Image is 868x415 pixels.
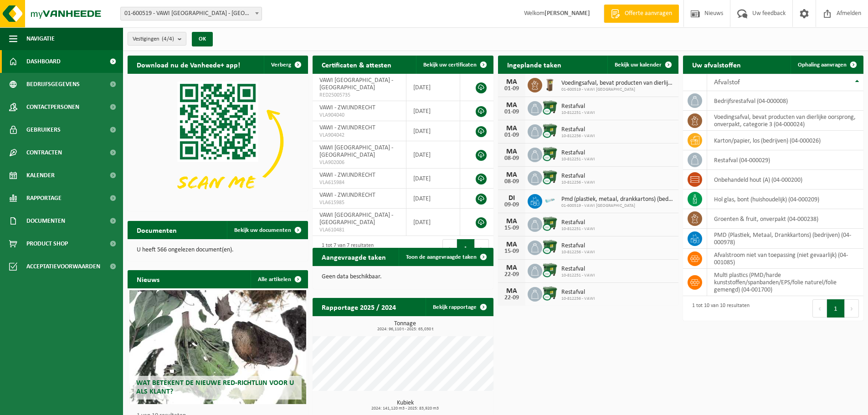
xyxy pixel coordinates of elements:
span: Pmd (plastiek, metaal, drankkartons) (bedrijven) [561,196,674,203]
td: karton/papier, los (bedrijven) (04-000026) [707,131,863,150]
div: MA [503,148,521,155]
img: WB-1100-CU [542,146,558,162]
td: [DATE] [406,101,460,121]
img: WB-1100-CU [542,123,558,138]
img: Download de VHEPlus App [128,74,308,209]
span: Vestigingen [133,32,174,46]
h2: Documenten [128,221,186,239]
span: Restafval [561,173,595,180]
td: groenten & fruit, onverpakt (04-000238) [707,209,863,229]
span: 10-812251 - VAWI [561,110,595,116]
span: Offerte aanvragen [622,9,674,18]
div: MA [503,241,521,248]
div: 22-09 [503,272,521,278]
span: Restafval [561,103,595,110]
td: afvalstroom niet van toepassing (niet gevaarlijk) (04-001085) [707,249,863,269]
td: [DATE] [406,141,460,169]
button: Next [475,239,489,257]
a: Alle artikelen [251,270,307,288]
span: Product Shop [26,232,68,255]
button: Previous [442,239,457,257]
span: VLA610481 [319,226,399,234]
span: 10-812256 - VAWI [561,180,595,185]
span: Bekijk uw kalender [615,62,662,68]
button: Vestigingen(4/4) [128,32,186,46]
div: 1 tot 10 van 10 resultaten [688,298,750,318]
strong: [PERSON_NAME] [544,10,590,17]
span: VAWI [GEOGRAPHIC_DATA] - [GEOGRAPHIC_DATA] [319,212,393,226]
h2: Uw afvalstoffen [683,56,750,73]
button: Previous [812,299,827,318]
button: Verberg [264,56,307,74]
button: 1 [827,299,845,318]
span: Bedrijfsgegevens [26,73,80,96]
span: RED25005735 [319,92,399,99]
span: Restafval [561,266,595,273]
a: Bekijk uw kalender [607,56,678,74]
td: bedrijfsrestafval (04-000008) [707,91,863,111]
span: Restafval [561,149,595,157]
span: 10-812256 - VAWI [561,250,595,255]
div: MA [503,78,521,86]
span: 01-600519 - VAWI [GEOGRAPHIC_DATA] [561,87,674,92]
div: 15-09 [503,248,521,255]
td: multi plastics (PMD/harde kunststoffen/spanbanden/EPS/folie naturel/folie gemengd) (04-001700) [707,269,863,296]
h3: Kubiek [317,400,493,411]
a: Wat betekent de nieuwe RED-richtlijn voor u als klant? [129,290,306,404]
span: Kalender [26,164,55,187]
span: Acceptatievoorwaarden [26,255,100,278]
div: DI [503,195,521,202]
a: Toon de aangevraagde taken [399,248,493,266]
button: 1 [457,239,475,257]
div: MA [503,287,521,295]
span: Dashboard [26,50,61,73]
span: Bekijk uw certificaten [423,62,477,68]
img: WB-1100-CU [542,169,558,185]
div: MA [503,125,521,132]
span: 10-812256 - VAWI [561,296,595,302]
span: Gebruikers [26,118,61,141]
h2: Aangevraagde taken [313,248,395,266]
h3: Tonnage [317,321,493,332]
span: VAWI - ZWIJNDRECHT [319,192,375,199]
span: Documenten [26,210,65,232]
div: MA [503,102,521,109]
h2: Nieuws [128,270,169,288]
span: VLA904040 [319,112,399,119]
h2: Certificaten & attesten [313,56,401,73]
span: Restafval [561,126,595,133]
a: Ophaling aanvragen [791,56,863,74]
span: 01-600519 - VAWI NV - ANTWERPEN [120,7,262,20]
span: VAWI - ZWIJNDRECHT [319,124,375,131]
span: 10-812251 - VAWI [561,273,595,278]
span: 2024: 96,110 t - 2025: 65,030 t [317,327,493,332]
span: Rapportage [26,187,62,210]
div: 01-09 [503,132,521,138]
img: LP-SK-00060-HPE-11 [542,193,558,208]
span: Contactpersonen [26,96,79,118]
span: VAWI [GEOGRAPHIC_DATA] - [GEOGRAPHIC_DATA] [319,77,393,91]
td: hol glas, bont (huishoudelijk) (04-000209) [707,190,863,209]
span: Bekijk uw documenten [234,227,291,233]
td: [DATE] [406,74,460,101]
span: VAWI [GEOGRAPHIC_DATA] - [GEOGRAPHIC_DATA] [319,144,393,159]
div: 1 tot 7 van 7 resultaten [317,238,374,258]
img: WB-0140-HPE-BN-01 [542,77,558,92]
td: restafval (04-000029) [707,150,863,170]
div: 22-09 [503,295,521,301]
span: 10-812251 - VAWI [561,226,595,232]
div: 08-09 [503,179,521,185]
td: PMD (Plastiek, Metaal, Drankkartons) (bedrijven) (04-000978) [707,229,863,249]
span: VLA902006 [319,159,399,166]
span: Toon de aangevraagde taken [406,254,477,260]
p: Geen data beschikbaar. [322,274,484,280]
span: Navigatie [26,27,55,50]
span: 2024: 141,120 m3 - 2025: 83,920 m3 [317,406,493,411]
img: WB-1100-CU [542,100,558,115]
a: Bekijk rapportage [426,298,493,316]
span: VAWI - ZWIJNDRECHT [319,104,375,111]
h2: Ingeplande taken [498,56,570,73]
h2: Rapportage 2025 / 2024 [313,298,405,316]
span: VAWI - ZWIJNDRECHT [319,172,375,179]
div: 01-09 [503,86,521,92]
